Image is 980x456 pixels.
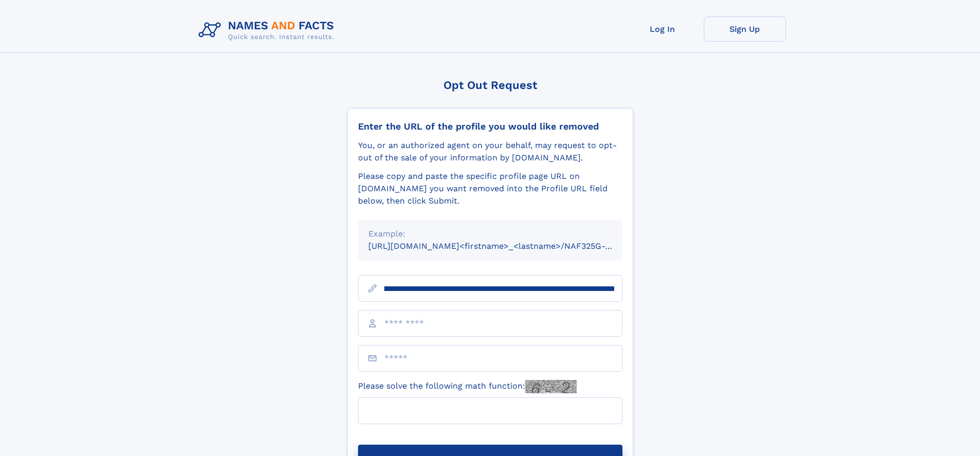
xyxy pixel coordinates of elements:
[358,139,622,164] div: You, or an authorized agent on your behalf, may request to opt-out of the sale of your informatio...
[704,16,786,42] a: Sign Up
[194,16,343,44] img: Logo Names and Facts
[368,228,612,240] div: Example:
[621,16,704,42] a: Log In
[358,380,577,393] label: Please solve the following math function:
[347,79,633,92] div: Opt Out Request
[368,241,642,251] small: [URL][DOMAIN_NAME]<firstname>_<lastname>/NAF325G-xxxxxxxx
[358,121,622,132] div: Enter the URL of the profile you would like removed
[358,170,622,207] div: Please copy and paste the specific profile page URL on [DOMAIN_NAME] you want removed into the Pr...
